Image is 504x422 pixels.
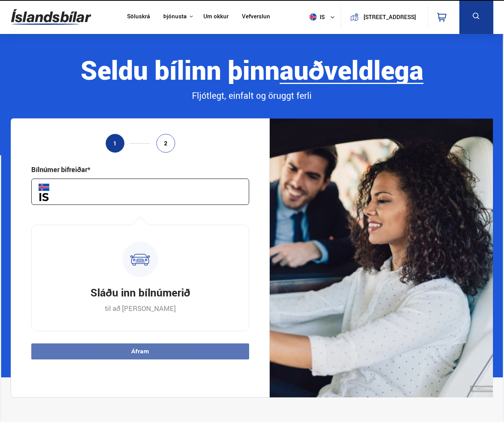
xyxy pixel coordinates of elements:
a: Söluskrá [127,13,150,21]
a: Vefverslun [242,13,270,21]
button: [STREET_ADDRESS] [362,14,418,20]
button: Áfram [31,343,249,359]
a: [STREET_ADDRESS] [345,6,423,28]
b: auðveldlega [280,52,423,87]
div: Seldu bílinn þinn [11,55,493,84]
button: is [306,6,341,28]
img: G0Ugv5HjCgRt.svg [11,5,91,29]
p: til að [PERSON_NAME] [105,304,176,313]
img: svg+xml;base64,PHN2ZyB4bWxucz0iaHR0cDovL3d3dy53My5vcmcvMjAwMC9zdmciIHdpZHRoPSI1MTIiIGhlaWdodD0iNT... [309,13,317,21]
span: 2 [164,140,167,147]
div: Fljótlegt, einfalt og öruggt ferli [11,89,493,102]
div: Bílnúmer bifreiðar* [31,165,90,174]
span: 1 [113,140,117,147]
span: is [306,13,325,21]
h3: Sláðu inn bílnúmerið [90,285,190,300]
a: Um okkur [203,13,229,21]
button: Þjónusta [163,13,187,20]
